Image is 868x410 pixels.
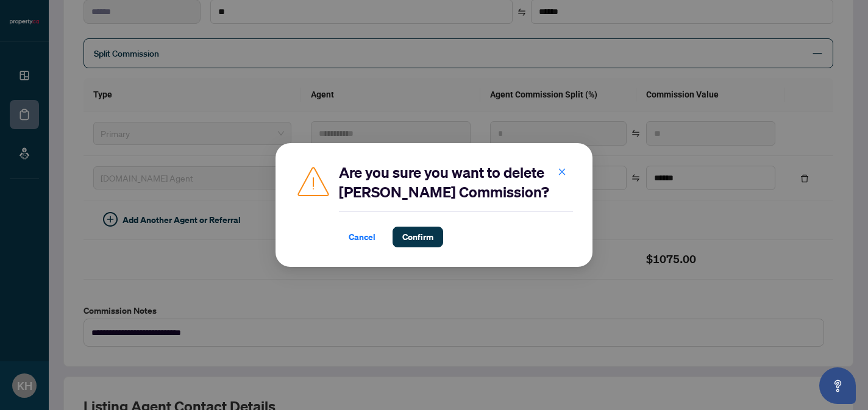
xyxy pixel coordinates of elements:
span: Confirm [402,227,433,247]
button: Open asap [819,367,856,404]
h2: Are you sure you want to delete [PERSON_NAME] Commission? [339,163,573,202]
span: close [558,168,566,176]
span: Cancel [349,227,375,247]
button: Cancel [339,227,385,247]
button: Confirm [393,227,443,247]
img: Caution Icon [295,163,332,199]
